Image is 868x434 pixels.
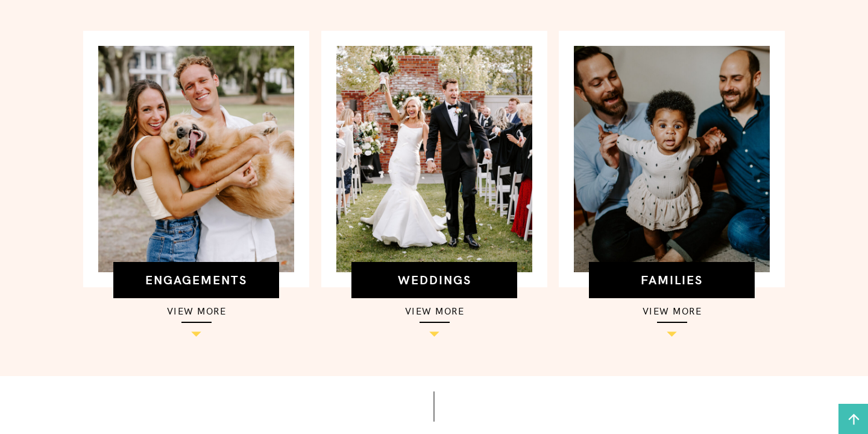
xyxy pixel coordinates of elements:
a: weddings [351,269,517,285]
a: families [589,269,755,285]
a: view more [352,302,517,319]
a: view more [590,302,755,319]
a: engagements [113,269,279,285]
a: view more [114,302,279,319]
